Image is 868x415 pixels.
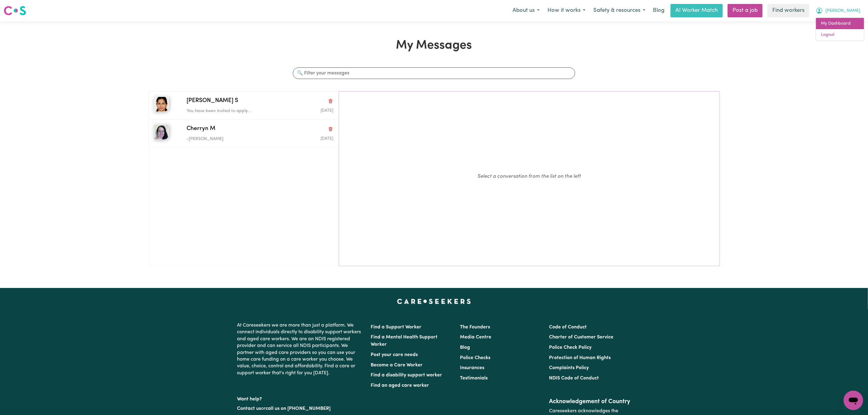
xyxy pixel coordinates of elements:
[509,4,544,17] button: About us
[549,376,599,381] a: NDIS Code of Conduct
[816,18,864,29] a: My Dashboard
[4,4,26,18] a: Careseekers logo
[237,320,364,379] p: At Careseekers we are more than just a platform. We connect individuals directly to disability su...
[816,18,864,41] div: My Account
[187,136,284,142] p: -[PERSON_NAME]
[844,391,863,410] iframe: Button to launch messaging window, conversation in progress
[237,406,261,411] a: Contact us
[293,67,575,79] input: 🔍 Filter your messages
[460,345,470,350] a: Blog
[187,97,238,105] span: [PERSON_NAME] S
[544,4,589,17] button: How it works
[549,345,592,350] a: Police Check Policy
[549,335,613,340] a: Charter of Customer Service
[371,383,429,388] a: Find an aged care worker
[371,352,418,357] a: Post your care needs
[148,38,720,53] h1: My Messages
[371,363,423,368] a: Become a Care Worker
[671,4,723,17] a: AI Worker Match
[812,4,864,17] button: My Account
[4,5,26,16] img: Careseekers logo
[460,365,484,370] a: Insurances
[767,4,809,17] a: Find workers
[328,97,333,105] button: Delete conversation
[477,174,581,179] em: Select a conversation from the list on the left
[187,108,284,115] p: You have been invited to apply...
[154,97,169,112] img: Kirti S
[549,325,587,330] a: Code of Conduct
[371,325,422,330] a: Find a Support Worker
[149,119,338,147] button: Cherryn MCherryn MDelete conversation-[PERSON_NAME]Message sent on August 5, 2025
[460,325,490,330] a: The Founders
[237,403,364,414] p: or
[397,299,471,304] a: Careseekers home page
[371,373,442,378] a: Find a disability support worker
[589,4,649,17] button: Safety & resources
[266,406,331,411] a: call us on [PHONE_NUMBER]
[321,137,333,141] span: Message sent on August 5, 2025
[328,125,333,133] button: Delete conversation
[149,91,338,119] button: Kirti S[PERSON_NAME] SDelete conversationYou have been invited to apply...Message sent on August ...
[649,4,668,17] a: Blog
[460,376,488,381] a: Testimonials
[549,355,611,360] a: Protection of Human Rights
[321,109,333,113] span: Message sent on August 1, 2025
[825,8,860,14] span: [PERSON_NAME]
[549,365,589,370] a: Complaints Policy
[549,398,631,405] h2: Acknowledgement of Country
[728,4,763,17] a: Post a job
[460,355,490,360] a: Police Checks
[237,393,364,403] p: Want help?
[816,29,864,41] a: Logout
[460,335,491,340] a: Media Centre
[371,335,438,347] a: Find a Mental Health Support Worker
[154,125,169,140] img: Cherryn M
[187,125,215,133] span: Cherryn M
